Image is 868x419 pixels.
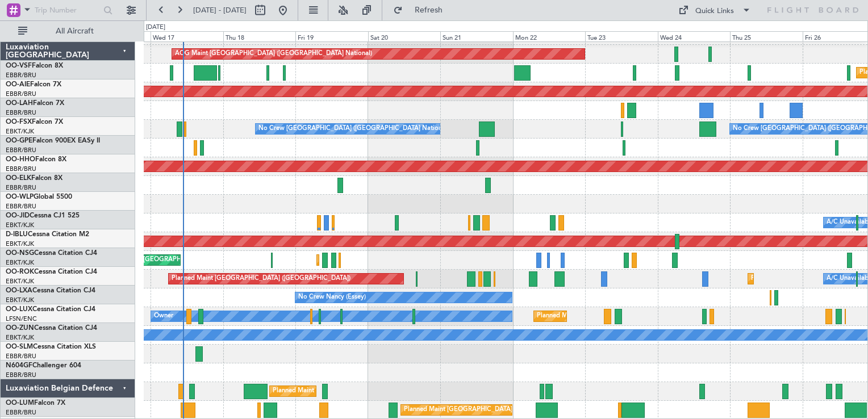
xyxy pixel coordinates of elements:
[695,6,734,17] div: Quick Links
[513,31,585,41] div: Mon 22
[6,175,62,182] a: OO-ELKFalcon 8X
[35,2,100,19] input: Trip Number
[6,250,34,257] span: OO-NSG
[154,308,173,325] div: Owner
[6,100,33,107] span: OO-LAH
[6,119,32,125] span: OO-FSX
[6,371,36,379] a: EBBR/BRU
[6,231,28,238] span: D-IBLU
[6,165,36,173] a: EBBR/BRU
[6,212,80,219] a: OO-JIDCessna CJ1 525
[6,315,37,323] a: LFSN/ENC
[298,289,366,306] div: No Crew Nancy (Essey)
[6,137,32,144] span: OO-GPE
[6,269,34,275] span: OO-ROK
[6,362,81,369] a: N604GFChallenger 604
[6,194,34,200] span: OO-WLP
[6,352,36,361] a: EBBR/BRU
[273,383,478,400] div: Planned Maint [GEOGRAPHIC_DATA] ([GEOGRAPHIC_DATA] National)
[175,45,372,62] div: AOG Maint [GEOGRAPHIC_DATA] ([GEOGRAPHIC_DATA] National)
[6,156,35,163] span: OO-HHO
[6,343,33,350] span: OO-SLM
[6,277,34,286] a: EBKT/KJK
[6,81,61,88] a: OO-AIEFalcon 7X
[537,308,669,325] div: Planned Maint Kortrijk-[GEOGRAPHIC_DATA]
[6,183,36,192] a: EBBR/BRU
[6,258,34,267] a: EBKT/KJK
[223,31,295,41] div: Thu 18
[6,408,36,417] a: EBBR/BRU
[6,100,64,107] a: OO-LAHFalcon 7X
[6,90,36,98] a: EBBR/BRU
[6,71,36,79] a: EBBR/BRU
[405,6,453,14] span: Refresh
[388,1,456,19] button: Refresh
[6,296,34,304] a: EBKT/KJK
[295,31,368,41] div: Fri 19
[6,231,89,238] a: D-IBLUCessna Citation M2
[6,306,95,313] a: OO-LUXCessna Citation CJ4
[6,343,96,350] a: OO-SLMCessna Citation XLS
[172,270,350,287] div: Planned Maint [GEOGRAPHIC_DATA] ([GEOGRAPHIC_DATA])
[6,287,95,294] a: OO-LXACessna Citation CJ4
[12,22,123,40] button: All Aircraft
[193,5,247,15] span: [DATE] - [DATE]
[585,31,657,41] div: Tue 23
[6,250,97,257] a: OO-NSGCessna Citation CJ4
[146,23,165,32] div: [DATE]
[6,287,32,294] span: OO-LXA
[6,175,31,182] span: OO-ELK
[368,31,440,41] div: Sat 20
[6,221,34,229] a: EBKT/KJK
[6,81,30,88] span: OO-AIE
[673,1,757,19] button: Quick Links
[6,108,36,117] a: EBBR/BRU
[6,325,34,332] span: OO-ZUN
[6,269,97,275] a: OO-ROKCessna Citation CJ4
[6,400,34,407] span: OO-LUM
[6,240,34,248] a: EBKT/KJK
[6,306,32,313] span: OO-LUX
[6,325,97,332] a: OO-ZUNCessna Citation CJ4
[6,212,30,219] span: OO-JID
[6,362,32,369] span: N604GF
[404,401,610,418] div: Planned Maint [GEOGRAPHIC_DATA] ([GEOGRAPHIC_DATA] National)
[6,400,65,407] a: OO-LUMFalcon 7X
[6,156,66,163] a: OO-HHOFalcon 8X
[658,31,730,41] div: Wed 24
[30,27,120,35] span: All Aircraft
[6,146,36,154] a: EBBR/BRU
[6,194,72,200] a: OO-WLPGlobal 5500
[440,31,512,41] div: Sun 21
[258,120,449,137] div: No Crew [GEOGRAPHIC_DATA] ([GEOGRAPHIC_DATA] National)
[6,333,34,342] a: EBKT/KJK
[6,62,32,69] span: OO-VSF
[6,119,63,125] a: OO-FSXFalcon 7X
[730,31,802,41] div: Thu 25
[151,31,223,41] div: Wed 17
[6,62,63,69] a: OO-VSFFalcon 8X
[6,137,100,144] a: OO-GPEFalcon 900EX EASy II
[6,127,34,136] a: EBKT/KJK
[6,202,36,211] a: EBBR/BRU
